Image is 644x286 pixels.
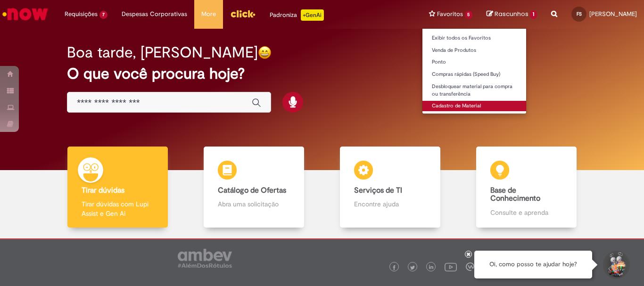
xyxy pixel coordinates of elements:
b: Base de Conhecimento [490,186,540,204]
p: Tirar dúvidas com Lupi Assist e Gen Ai [82,199,153,218]
a: Venda de Produtos [422,45,527,56]
p: Consulte e aprenda [490,208,562,217]
p: Abra uma solicitação [218,199,289,209]
a: Ponto [422,57,527,67]
img: logo_footer_youtube.png [445,261,457,273]
a: Desbloquear material para compra ou transferência [422,82,527,99]
h2: Boa tarde, [PERSON_NAME] [67,44,258,61]
span: Rascunhos [495,9,528,18]
a: Tirar dúvidas Tirar dúvidas com Lupi Assist e Gen Ai [50,147,186,228]
img: happy-face.png [258,46,272,59]
h2: O que você procura hoje? [67,65,577,82]
button: Iniciar Conversa de Suporte [602,251,630,279]
img: logo_footer_twitter.png [410,265,415,270]
a: Catálogo de Ofertas Abra uma solicitação [186,147,322,228]
img: logo_footer_facebook.png [392,265,396,270]
a: Serviços de TI Encontre ajuda [322,147,458,228]
b: Tirar dúvidas [82,186,124,195]
img: logo_footer_workplace.png [466,262,474,271]
span: 7 [99,11,107,19]
a: Base de Conhecimento Consulte e aprenda [458,147,594,228]
img: click_logo_yellow_360x200.png [230,7,256,21]
img: logo_footer_linkedin.png [429,265,434,270]
span: Requisições [65,9,98,19]
p: +GenAi [301,9,324,21]
b: Serviços de TI [354,186,402,195]
b: Catálogo de Ofertas [218,186,286,195]
span: 1 [530,10,537,19]
span: 5 [465,11,473,19]
img: ServiceNow [1,5,50,24]
img: logo_footer_ambev_rotulo_gray.png [178,249,232,268]
div: Padroniza [270,9,324,21]
span: [PERSON_NAME] [589,10,637,18]
p: Encontre ajuda [354,199,426,209]
span: Favoritos [437,9,463,19]
a: Exibir todos os Favoritos [422,33,527,43]
a: Compras rápidas (Speed Buy) [422,69,527,80]
span: FS [577,11,582,17]
span: More [201,9,216,19]
span: Despesas Corporativas [122,9,187,19]
a: Cadastro de Material [422,101,527,111]
ul: Favoritos [422,28,527,114]
a: Rascunhos [487,10,537,19]
div: Oi, como posso te ajudar hoje? [474,251,592,278]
